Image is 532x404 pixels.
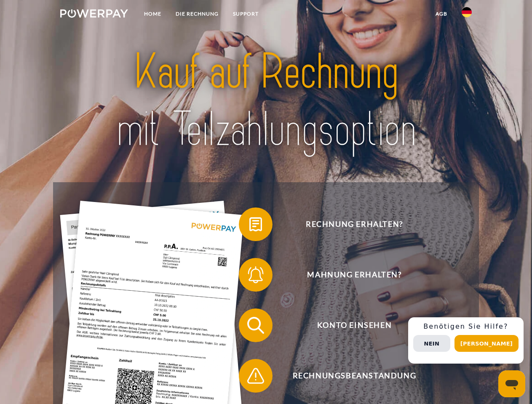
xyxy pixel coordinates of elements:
span: Mahnung erhalten? [251,258,457,292]
span: Rechnung erhalten? [251,207,457,241]
img: logo-powerpay-white.svg [60,9,128,18]
img: de [462,7,472,17]
button: Konto einsehen [239,308,458,342]
span: Konto einsehen [251,308,457,342]
iframe: Schaltfläche zum Öffnen des Messaging-Fensters [498,370,525,397]
button: [PERSON_NAME] [454,335,519,352]
span: Rechnungsbeanstandung [251,359,457,393]
img: qb_bell.svg [245,264,266,285]
button: Mahnung erhalten? [239,258,458,292]
a: DIE RECHNUNG [168,6,226,21]
button: Rechnungsbeanstandung [239,359,458,393]
button: Rechnung erhalten? [239,207,458,241]
img: qb_bill.svg [245,214,266,235]
h3: Benötigen Sie Hilfe? [413,322,519,331]
img: title-powerpay_de.svg [80,40,452,161]
button: Nein [413,335,450,352]
a: SUPPORT [226,6,266,21]
a: agb [428,6,454,21]
a: Home [137,6,168,21]
img: qb_search.svg [245,315,266,336]
div: Schnellhilfe [408,317,524,364]
img: qb_warning.svg [245,365,266,386]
